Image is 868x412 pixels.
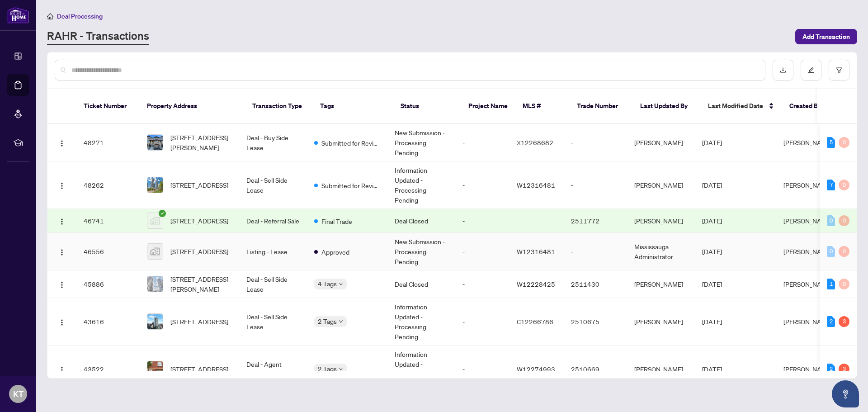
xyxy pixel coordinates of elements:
[55,178,69,192] button: Logo
[461,89,515,124] th: Project Name
[839,279,849,289] div: 0
[58,249,66,256] img: Logo
[140,89,245,124] th: Property Address
[393,89,461,124] th: Status
[318,279,337,289] span: 4 Tags
[387,161,455,209] td: Information Updated - Processing Pending
[55,314,69,329] button: Logo
[702,280,722,288] span: [DATE]
[517,181,555,189] span: W12316481
[7,7,29,24] img: logo
[387,298,455,346] td: Information Updated - Processing Pending
[517,280,555,288] span: W12228425
[827,215,835,226] div: 0
[239,209,307,233] td: Deal - Referral Sale
[783,280,832,288] span: [PERSON_NAME]
[58,366,66,374] img: Logo
[627,209,695,233] td: [PERSON_NAME]
[58,281,66,289] img: Logo
[58,140,66,147] img: Logo
[455,346,509,393] td: -
[245,89,313,124] th: Transaction Type
[627,298,695,346] td: [PERSON_NAME]
[783,138,832,147] span: [PERSON_NAME]
[170,274,232,294] span: [STREET_ADDRESS][PERSON_NAME]
[702,181,722,189] span: [DATE]
[76,89,140,124] th: Ticket Number
[170,317,228,327] span: [STREET_ADDRESS]
[170,180,228,190] span: [STREET_ADDRESS]
[455,161,509,209] td: -
[570,89,633,124] th: Trade Number
[627,161,695,209] td: [PERSON_NAME]
[564,233,627,270] td: -
[147,314,163,329] img: thumbnail-img
[55,277,69,291] button: Logo
[702,217,722,225] span: [DATE]
[627,233,695,270] td: Mississauga Administrator
[702,365,722,373] span: [DATE]
[170,364,228,374] span: [STREET_ADDRESS]
[795,29,857,44] button: Add Transaction
[239,346,307,393] td: Deal - Agent Double End Lease
[702,247,722,256] span: [DATE]
[76,298,140,346] td: 43616
[515,89,570,124] th: MLS #
[517,317,553,326] span: C12266786
[517,247,555,256] span: W12316481
[387,209,455,233] td: Deal Closed
[564,124,627,161] td: -
[147,276,163,292] img: thumbnail-img
[55,213,69,228] button: Logo
[455,124,509,161] td: -
[239,233,307,270] td: Listing - Lease
[147,177,163,193] img: thumbnail-img
[321,180,380,190] span: Submitted for Review
[47,13,53,19] span: home
[808,67,814,73] span: edit
[801,60,821,81] button: edit
[773,60,793,81] button: download
[387,124,455,161] td: New Submission - Processing Pending
[318,316,337,327] span: 2 Tags
[839,316,849,327] div: 3
[633,89,701,124] th: Last Updated By
[564,161,627,209] td: -
[339,282,343,286] span: down
[55,244,69,259] button: Logo
[517,365,555,373] span: W12274993
[827,364,835,374] div: 2
[702,317,722,326] span: [DATE]
[47,28,149,45] a: RAHR - Transactions
[455,233,509,270] td: -
[827,316,835,327] div: 2
[58,319,66,326] img: Logo
[313,89,393,124] th: Tags
[58,218,66,225] img: Logo
[76,124,140,161] td: 48271
[339,367,343,371] span: down
[13,388,24,400] span: KT
[782,89,836,124] th: Created By
[783,365,832,373] span: [PERSON_NAME]
[829,60,849,81] button: filter
[839,137,849,148] div: 0
[839,364,849,374] div: 3
[564,298,627,346] td: 2510675
[239,270,307,298] td: Deal - Sell Side Lease
[147,135,163,150] img: thumbnail-img
[702,138,722,147] span: [DATE]
[827,246,835,257] div: 0
[76,270,140,298] td: 45886
[76,161,140,209] td: 48262
[55,362,69,376] button: Logo
[239,298,307,346] td: Deal - Sell Side Lease
[783,317,832,326] span: [PERSON_NAME]
[147,244,163,259] img: thumbnail-img
[701,89,782,124] th: Last Modified Date
[76,346,140,393] td: 43522
[780,67,786,73] span: download
[827,180,835,190] div: 7
[455,298,509,346] td: -
[159,210,166,217] span: check-circle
